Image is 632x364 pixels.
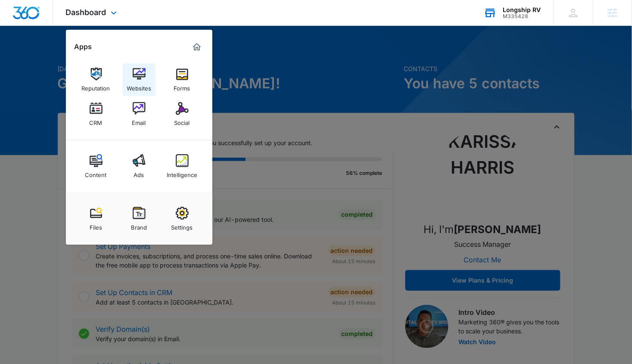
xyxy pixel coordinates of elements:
div: Ads [134,167,144,178]
div: Websites [127,81,151,92]
a: Marketing 360® Dashboard [190,40,204,54]
div: Brand [131,220,147,231]
div: account id [503,13,541,19]
a: Forms [166,63,199,96]
div: Content [85,167,107,178]
div: Intelligence [167,167,197,178]
h2: Apps [75,43,92,51]
a: Content [80,150,112,183]
div: Settings [171,220,193,231]
a: Social [166,98,199,131]
div: account name [503,6,541,13]
a: Reputation [80,63,112,96]
div: Files [90,220,102,231]
a: Websites [123,63,156,96]
a: Email [123,98,156,131]
a: Brand [123,202,156,235]
div: Social [174,115,190,126]
div: Email [132,115,146,126]
div: Forms [174,81,190,92]
span: Dashboard [66,8,106,17]
a: Settings [166,202,199,235]
a: Files [80,202,112,235]
a: Ads [123,150,156,183]
div: Reputation [82,81,110,92]
div: CRM [90,115,103,126]
a: Intelligence [166,150,199,183]
a: CRM [80,98,112,131]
